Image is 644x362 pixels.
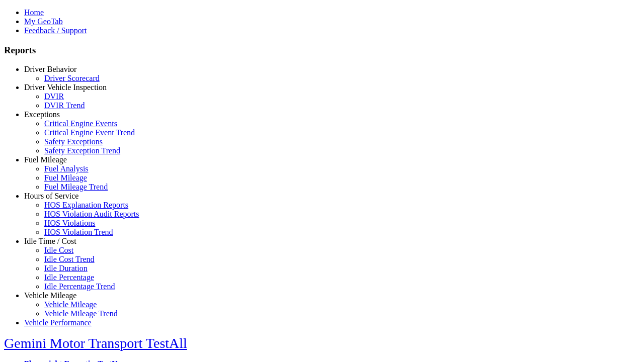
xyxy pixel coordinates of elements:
[24,17,63,26] a: My GeoTab
[44,219,95,227] a: HOS Violations
[4,335,187,351] a: Gemini Motor Transport TestAll
[44,173,87,182] a: Fuel Mileage
[24,110,60,119] a: Exceptions
[44,146,120,155] a: Safety Exception Trend
[24,26,87,35] a: Feedback / Support
[44,101,85,110] a: DVIR Trend
[44,137,103,146] a: Safety Exceptions
[24,83,107,92] a: Driver Vehicle Inspection
[24,155,67,164] a: Fuel Mileage
[24,192,78,200] a: Hours of Service
[44,92,64,101] a: DVIR
[44,273,94,282] a: Idle Percentage
[44,309,118,318] a: Vehicle Mileage Trend
[44,210,139,218] a: HOS Violation Audit Reports
[44,264,88,273] a: Idle Duration
[44,164,89,173] a: Fuel Analysis
[44,300,97,309] a: Vehicle Mileage
[44,228,113,236] a: HOS Violation Trend
[24,318,92,327] a: Vehicle Performance
[24,237,76,245] a: Idle Time / Cost
[44,119,117,128] a: Critical Engine Events
[44,282,115,291] a: Idle Percentage Trend
[44,246,73,254] a: Idle Cost
[44,183,108,191] a: Fuel Mileage Trend
[44,74,100,82] a: Driver Scorecard
[24,8,44,17] a: Home
[44,255,95,263] a: Idle Cost Trend
[44,128,135,137] a: Critical Engine Event Trend
[24,291,76,300] a: Vehicle Mileage
[24,65,76,73] a: Driver Behavior
[4,45,640,56] h3: Reports
[44,201,128,209] a: HOS Explanation Reports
